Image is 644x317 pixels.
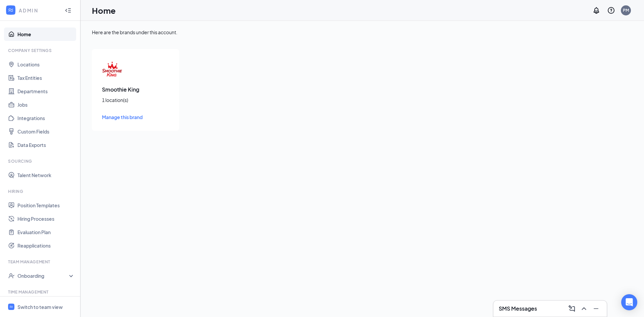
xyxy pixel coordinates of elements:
[17,58,75,71] a: Locations
[580,305,588,313] svg: ChevronUp
[579,303,589,314] button: ChevronUp
[17,98,75,111] a: Jobs
[8,48,73,53] div: Company Settings
[65,7,71,14] svg: Collapse
[19,7,59,14] div: ADMIN
[623,7,629,13] div: PM
[8,289,73,295] div: Time Management
[567,303,577,314] button: ComposeMessage
[591,303,601,314] button: Minimize
[17,239,75,252] a: Reapplications
[568,305,576,313] svg: ComposeMessage
[592,305,600,313] svg: Minimize
[17,111,75,125] a: Integrations
[8,189,73,194] div: Hiring
[17,168,75,182] a: Talent Network
[9,305,13,309] svg: WorkstreamLogo
[17,71,75,85] a: Tax Entities
[17,212,75,225] a: Hiring Processes
[499,305,537,312] h3: SMS Messages
[17,272,69,279] div: Onboarding
[7,7,14,13] svg: WorkstreamLogo
[17,28,75,41] a: Home
[607,6,615,14] svg: QuestionInfo
[102,97,169,103] div: 1 location(s)
[17,125,75,138] a: Custom Fields
[17,85,75,98] a: Departments
[17,304,63,310] div: Switch to team view
[102,114,143,120] span: Manage this brand
[102,59,122,79] img: Smoothie King logo
[102,86,169,93] h3: Smoothie King
[592,6,600,14] svg: Notifications
[17,138,75,152] a: Data Exports
[92,5,116,16] h1: Home
[102,113,169,121] a: Manage this brand
[17,199,75,212] a: Position Templates
[8,272,15,279] svg: UserCheck
[92,29,633,36] div: Here are the brands under this account.
[8,259,73,265] div: Team Management
[17,225,75,239] a: Evaluation Plan
[621,294,637,310] div: Open Intercom Messenger
[8,158,73,164] div: Sourcing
